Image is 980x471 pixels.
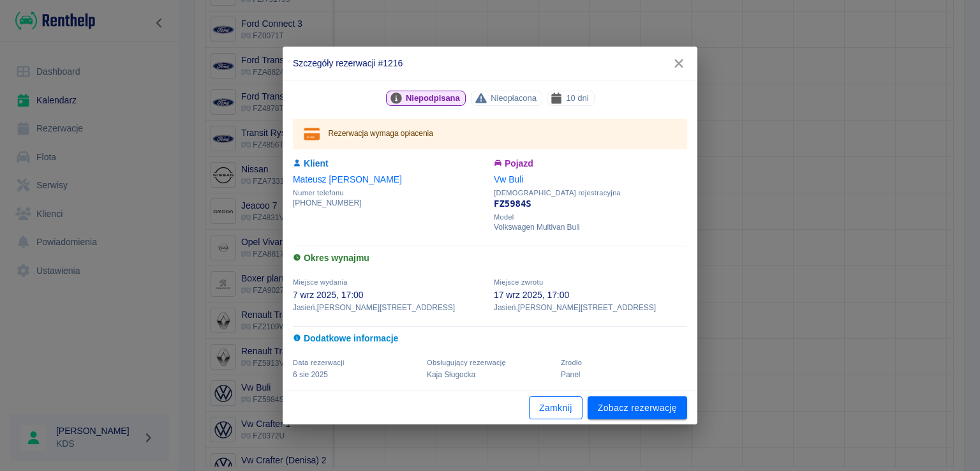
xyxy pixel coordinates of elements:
p: Volkswagen Multivan Buli [494,221,687,233]
h6: Pojazd [494,157,687,170]
p: FZ5984S [494,197,687,211]
p: 17 wrz 2025, 17:00 [494,288,687,302]
p: Jasień , [PERSON_NAME][STREET_ADDRESS] [494,302,687,313]
span: Numer telefonu [293,189,486,197]
span: Miejsce zwrotu [494,278,543,286]
button: Zamknij [529,396,583,420]
div: Rezerwacja wymaga opłacenia [329,123,433,146]
h2: Szczegóły rezerwacji #1216 [283,47,697,80]
span: Model [494,213,687,221]
span: Nieopłacona [486,91,542,105]
span: [DEMOGRAPHIC_DATA] rejestracyjna [494,189,687,197]
h6: Klient [293,157,486,170]
p: Jasień , [PERSON_NAME][STREET_ADDRESS] [293,302,486,313]
p: [PHONE_NUMBER] [293,197,486,209]
span: Miejsce wydania [293,278,348,286]
p: Kaja Sługocka [427,369,553,380]
p: Panel [561,369,687,380]
span: Niepodpisana [401,91,465,105]
p: 6 sie 2025 [293,369,419,380]
span: Obsługujący rezerwację [427,359,506,366]
a: Zobacz rezerwację [588,396,687,420]
h6: Okres wynajmu [293,251,687,265]
h6: Dodatkowe informacje [293,332,687,345]
a: Mateusz [PERSON_NAME] [293,174,402,184]
p: 7 wrz 2025, 17:00 [293,288,486,302]
a: Vw Buli [494,174,523,184]
span: 10 dni [561,91,593,105]
span: Data rezerwacji [293,359,345,366]
span: Żrodło [561,359,582,366]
